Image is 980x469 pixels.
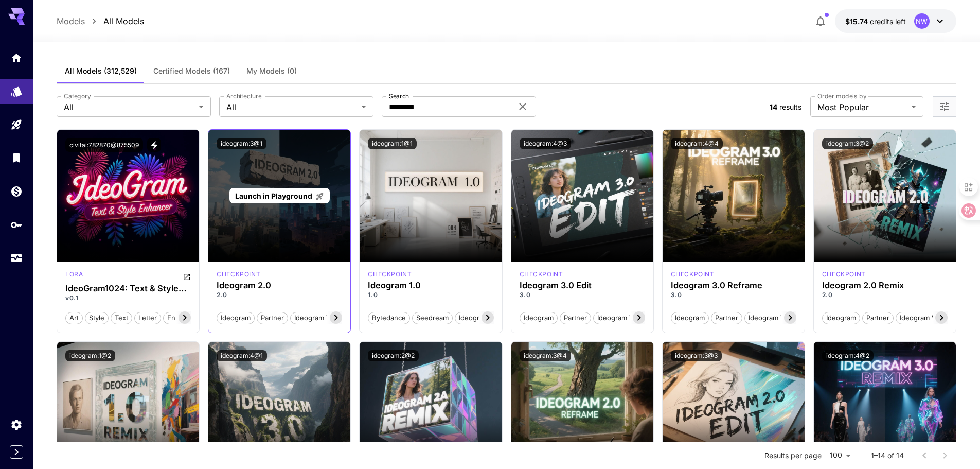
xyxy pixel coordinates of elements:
[671,290,796,300] p: 3.0
[147,138,161,152] button: View trigger words
[217,281,342,290] h3: Ideogram 2.0
[671,281,796,290] h3: Ideogram 3.0 Reframe
[862,311,894,324] button: Partner
[57,15,144,27] nav: breadcrumb
[57,15,85,27] a: Models
[455,311,507,324] button: ideogram:1@1
[226,92,261,100] label: Architecture
[560,311,591,324] button: Partner
[520,350,571,361] button: ideogram:3@4
[217,350,267,361] button: ideogram:4@1
[389,92,409,100] label: Search
[826,448,854,463] div: 100
[560,313,591,323] span: Partner
[823,313,860,323] span: Ideogram
[520,138,571,149] button: ideogram:4@3
[65,270,83,279] p: lora
[217,138,266,149] button: ideogram:3@1
[290,311,345,324] button: Ideogram v2.0
[938,100,951,113] button: Open more filters
[745,313,799,323] span: Ideogram v3.0
[10,218,23,231] div: API Keys
[163,311,202,324] button: enhancer
[520,311,558,324] button: Ideogram
[65,284,191,293] h3: IdeoGram1024: Text & Style Enhancer | Flux.1 D LoRa
[64,92,91,100] label: Category
[822,270,866,279] div: ideogram2
[66,313,82,323] span: art
[65,138,143,152] button: civitai:782870@875509
[822,290,948,300] p: 2.0
[368,350,419,361] button: ideogram:2@2
[822,270,866,279] p: checkpoint
[65,270,83,282] div: FLUX.1 D
[671,350,722,361] button: ideogram:3@3
[520,270,563,279] div: ideogram3
[111,311,132,324] button: text
[671,138,723,149] button: ideogram:4@4
[817,101,907,113] span: Most Popular
[226,101,357,113] span: All
[10,118,23,131] div: Playground
[10,148,23,161] div: Library
[520,270,563,279] p: checkpoint
[671,311,709,324] button: Ideogram
[368,311,410,324] button: Bytedance
[103,15,144,27] a: All Models
[164,313,201,323] span: enhancer
[845,17,870,26] span: $15.74
[817,92,866,100] label: Order models by
[671,270,715,279] div: ideogram3
[711,311,742,324] button: Partner
[65,293,191,303] p: v0.1
[291,313,345,323] span: Ideogram v2.0
[711,313,742,323] span: Partner
[183,270,191,282] button: Open in CivitAI
[671,313,708,323] span: Ideogram
[85,313,108,323] span: style
[520,281,645,290] div: Ideogram 3.0 Edit
[235,192,312,200] span: Launch in Playground
[863,313,893,323] span: Partner
[368,281,493,290] h3: Ideogram 1.0
[822,138,873,149] button: ideogram:3@2
[217,313,254,323] span: Ideogram
[368,290,493,300] p: 1.0
[10,445,23,459] button: Expand sidebar
[594,313,648,323] span: Ideogram v3.0
[134,311,161,324] button: letter
[520,313,557,323] span: Ideogram
[10,418,23,431] div: Settings
[671,270,715,279] p: checkpoint
[835,9,956,33] button: $15.7415NW
[10,252,23,265] div: Usage
[822,350,874,361] button: ideogram:4@2
[412,311,453,324] button: Seedream
[65,350,115,361] button: ideogram:1@2
[229,188,330,204] a: Launch in Playground
[257,313,288,323] span: Partner
[153,66,230,76] span: Certified Models (167)
[455,313,506,323] span: ideogram:1@1
[217,270,260,279] p: checkpoint
[896,313,950,323] span: Ideogram v2.0
[896,311,951,324] button: Ideogram v2.0
[368,313,409,323] span: Bytedance
[64,101,194,113] span: All
[85,311,109,324] button: style
[111,313,132,323] span: text
[822,281,948,290] h3: Ideogram 2.0 Remix
[413,313,452,323] span: Seedream
[764,450,822,461] p: Results per page
[914,13,930,29] div: NW
[65,66,137,76] span: All Models (312,529)
[744,311,799,324] button: Ideogram v3.0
